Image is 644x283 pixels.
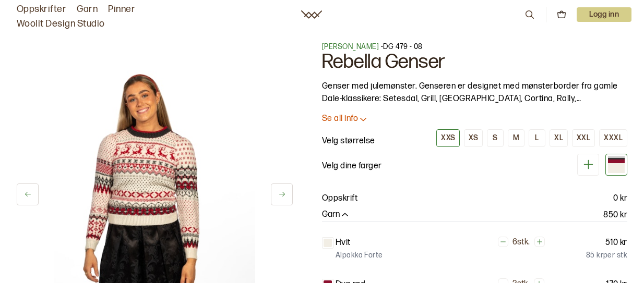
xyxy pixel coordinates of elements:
[512,237,530,248] p: 6 stk.
[604,133,623,143] div: XXXL
[577,7,631,22] button: User dropdown
[605,154,627,176] div: Hvit, rød og grå
[108,2,135,17] a: Pinner
[322,80,627,105] p: Genser med julemønster. Genseren er designet med mønsterborder fra gamle Dale-klassikere: Setesda...
[613,192,627,205] p: 0 kr
[529,129,545,147] button: L
[322,114,358,125] p: Se all info
[508,129,524,147] button: M
[322,192,357,205] p: Oppskrift
[469,133,478,143] div: XS
[322,42,627,52] p: - DG 479 - 08
[513,133,519,143] div: M
[441,133,455,143] div: XXS
[17,2,66,17] a: Oppskrifter
[336,237,351,249] p: Hvit
[603,209,627,222] p: 850 kr
[493,133,497,143] div: S
[577,7,631,22] p: Logg inn
[586,250,627,261] p: 85 kr per stk
[599,129,627,147] button: XXXL
[535,133,539,143] div: L
[550,129,568,147] button: XL
[322,52,627,72] h1: Rebella Genser
[572,129,595,147] button: XXL
[77,2,98,17] a: Garn
[336,250,383,261] p: Alpakka Forte
[464,129,483,147] button: XS
[322,135,375,147] p: Velg størrelse
[322,42,379,51] a: [PERSON_NAME]
[436,129,460,147] button: XXS
[577,133,590,143] div: XXL
[301,10,322,19] a: Woolit
[322,114,627,125] button: Se all info
[554,133,563,143] div: XL
[322,160,382,173] p: Velg dine farger
[322,210,350,220] button: Garn
[17,17,105,31] a: Woolit Design Studio
[487,129,504,147] button: S
[605,237,627,249] p: 510 kr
